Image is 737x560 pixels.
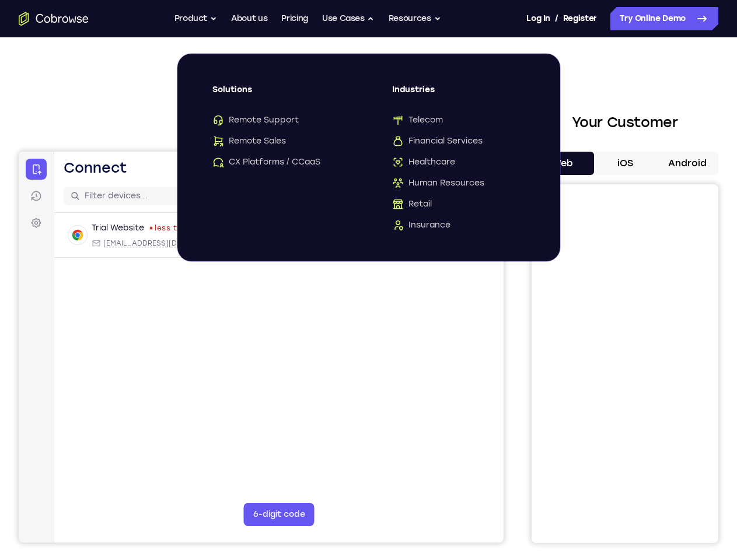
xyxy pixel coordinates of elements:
time: Mon Sep 01 2025 02:59:06 GMT-0700 (Pacific Daylight Time) [136,72,229,81]
img: CX Platforms / CCaaS [212,156,224,168]
span: / [555,12,558,26]
span: Remote Support [212,114,299,126]
button: Android [656,152,718,175]
h2: Your Support Agent [19,112,504,133]
a: TelecomTelecom [392,114,525,126]
a: HealthcareHealthcare [392,156,525,168]
div: Last seen [131,75,134,78]
span: Financial Services [392,135,483,147]
span: Insurance [392,219,450,231]
div: Open device details [36,61,485,106]
a: InsuranceInsurance [392,219,525,231]
span: Remote Sales [212,135,286,147]
span: web@example.com [85,87,210,96]
a: Pricing [281,7,308,30]
span: Healthcare [392,156,455,168]
span: Industries [392,84,525,105]
img: Remote Support [212,114,224,126]
button: 6-digit code [225,351,296,374]
span: Retail [392,198,432,210]
span: Cobrowse demo [229,87,289,96]
button: iOS [594,152,656,175]
a: RetailRetail [392,198,525,210]
a: Human ResourcesHuman Resources [392,177,525,189]
button: Web [532,152,594,175]
iframe: Agent [19,152,504,542]
div: Email [73,87,210,96]
img: Retail [392,198,404,210]
img: Financial Services [392,135,404,147]
span: +11 more [296,87,326,96]
h2: Your Customer [532,112,718,133]
a: CX Platforms / CCaaSCX Platforms / CCaaS [212,156,345,168]
div: App [217,87,289,96]
img: Healthcare [392,156,404,168]
a: Go to the home page [19,12,89,26]
a: Try Online Demo [610,7,718,30]
a: Financial ServicesFinancial Services [392,135,525,147]
img: Insurance [392,219,404,231]
a: Register [563,7,597,30]
a: Remote SupportRemote Support [212,114,345,126]
a: Log In [526,7,550,30]
div: Trial Website [73,71,125,82]
span: Solutions [212,84,345,105]
span: CX Platforms / CCaaS [212,156,320,168]
img: Human Resources [392,177,404,189]
button: Product [174,7,218,30]
img: Remote Sales [212,135,224,147]
img: Telecom [392,114,404,126]
button: Resources [389,7,441,30]
a: About us [231,7,267,30]
button: Use Cases [322,7,375,30]
span: Telecom [392,114,443,126]
a: Remote SalesRemote Sales [212,135,345,147]
span: Human Resources [392,177,484,189]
